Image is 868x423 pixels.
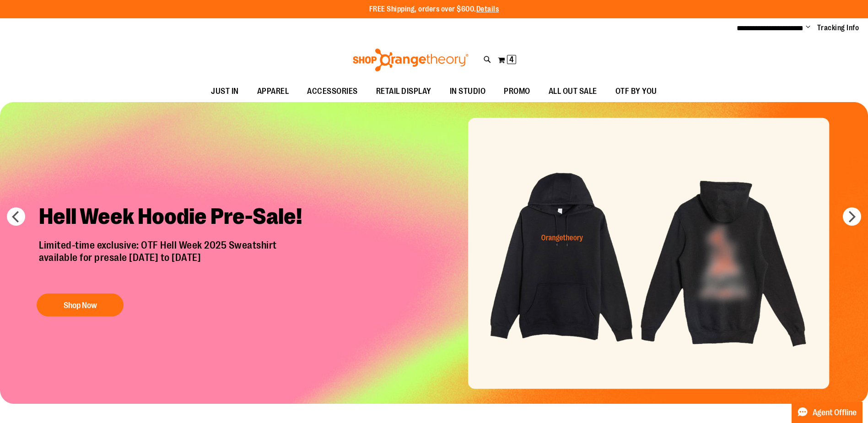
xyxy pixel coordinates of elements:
[37,293,124,316] button: Shop Now
[450,81,486,102] span: IN STUDIO
[257,81,289,102] span: APPAREL
[32,196,318,239] h2: Hell Week Hoodie Pre-Sale!
[509,55,514,64] span: 4
[369,4,499,15] p: FREE Shipping, orders over $600.
[792,402,863,423] button: Agent Offline
[7,207,25,226] button: prev
[32,196,318,321] a: Hell Week Hoodie Pre-Sale! Limited-time exclusive: OTF Hell Week 2025 Sweatshirtavailable for pre...
[806,23,810,33] button: Account menu
[376,81,431,102] span: RETAIL DISPLAY
[615,81,657,102] span: OTF BY YOU
[843,207,861,226] button: next
[476,5,499,13] a: Details
[32,239,318,284] p: Limited-time exclusive: OTF Hell Week 2025 Sweatshirt available for presale [DATE] to [DATE]
[817,23,859,33] a: Tracking Info
[211,81,239,102] span: JUST IN
[504,81,530,102] span: PROMO
[307,81,358,102] span: ACCESSORIES
[351,49,470,71] img: Shop Orangetheory
[813,408,857,417] span: Agent Offline
[549,81,597,102] span: ALL OUT SALE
